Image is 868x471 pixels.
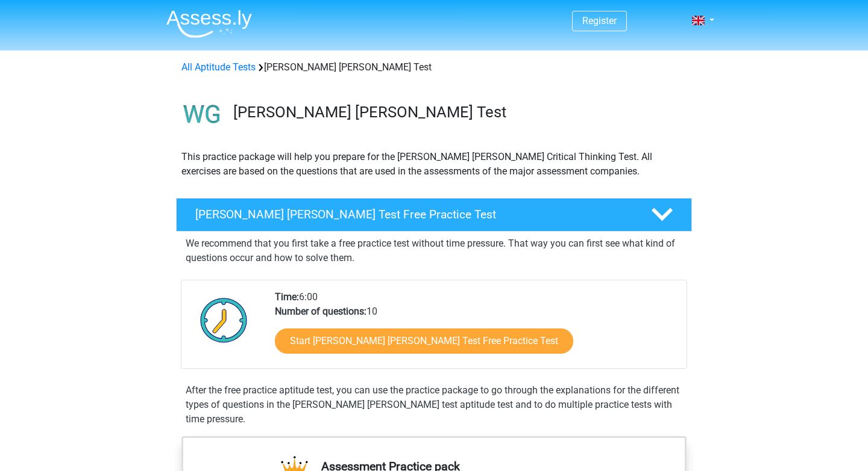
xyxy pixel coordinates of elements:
img: Assessly [166,10,252,38]
div: After the free practice aptitude test, you can use the practice package to go through the explana... [181,383,687,426]
div: 6:00 10 [266,290,686,368]
div: [PERSON_NAME] [PERSON_NAME] Test [177,60,691,75]
a: Start [PERSON_NAME] [PERSON_NAME] Test Free Practice Test [275,328,573,354]
img: Clock [193,290,254,350]
h3: [PERSON_NAME] [PERSON_NAME] Test [233,103,682,122]
p: This practice package will help you prepare for the [PERSON_NAME] [PERSON_NAME] Critical Thinking... [181,150,687,179]
b: Time: [275,291,299,303]
p: We recommend that you first take a free practice test without time pressure. That way you can fir... [186,236,682,265]
img: watson glaser test [177,89,228,140]
a: Register [582,15,617,26]
b: Number of questions: [275,306,366,317]
a: [PERSON_NAME] [PERSON_NAME] Test Free Practice Test [171,198,697,232]
h4: [PERSON_NAME] [PERSON_NAME] Test Free Practice Test [195,208,632,221]
a: All Aptitude Tests [181,61,256,73]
